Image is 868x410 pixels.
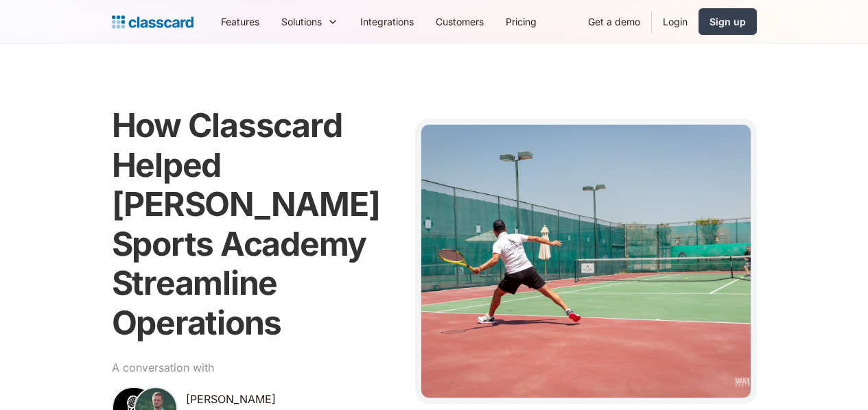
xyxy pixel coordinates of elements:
[709,14,746,29] div: Sign up
[577,6,651,37] a: Get a demo
[425,6,495,37] a: Customers
[210,6,270,37] a: Features
[281,14,322,29] div: Solutions
[349,6,425,37] a: Integrations
[699,8,757,35] a: Sign up
[112,359,214,376] div: A conversation with
[270,6,349,37] div: Solutions
[112,12,193,32] a: Logo
[495,6,548,37] a: Pricing
[112,106,399,343] h1: How Classcard Helped [PERSON_NAME] Sports Academy Streamline Operations
[652,6,699,37] a: Login
[186,391,276,407] div: [PERSON_NAME]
